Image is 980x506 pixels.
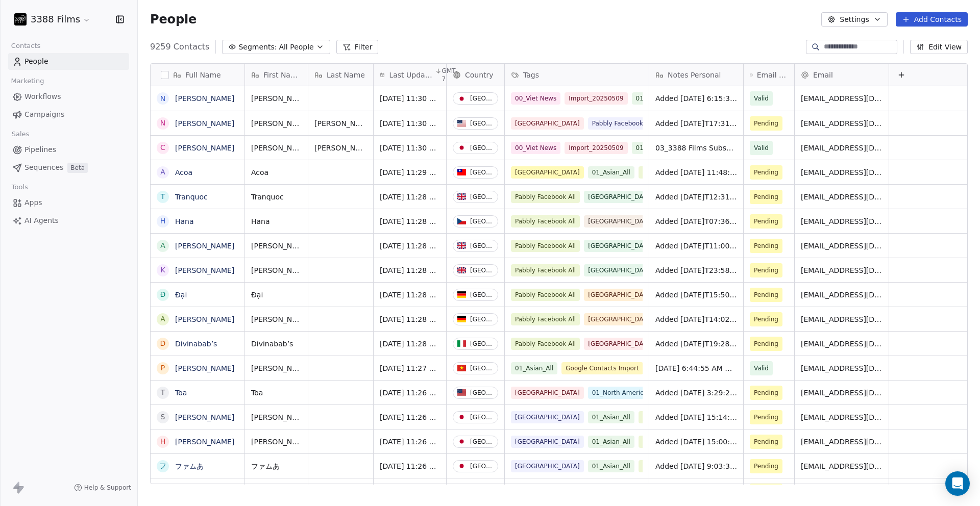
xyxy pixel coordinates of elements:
span: Added [DATE]T17:31:35+0000 via Pabbly Connect, Location Country: [GEOGRAPHIC_DATA], Facebook Lead... [655,118,737,129]
div: A [160,314,165,324]
span: Pending [754,437,778,447]
div: Last Updated DateGMT-7 [374,64,446,86]
span: Added [DATE]T23:58:54+0000 via Pabbly Connect, Location Country: [GEOGRAPHIC_DATA], Facebook Lead... [655,265,737,275]
span: [EMAIL_ADDRESS][DOMAIN_NAME] [801,143,883,153]
span: 03_3388 Films Subscribers_AllPages_20241028OnWard, Location Country: [GEOGRAPHIC_DATA], Date: [DA... [655,143,737,153]
a: [PERSON_NAME] [175,364,234,372]
span: 01_Asian_All [588,460,634,472]
span: [DATE] 11:29 AM [380,167,440,178]
div: Last Name [308,64,373,86]
span: [PERSON_NAME] [251,314,302,324]
div: H [160,216,166,226]
span: Segments: [238,42,277,53]
span: Pending [754,265,778,275]
a: [PERSON_NAME] [175,144,234,152]
span: Pabbly Facebook All [511,240,580,252]
div: [GEOGRAPHIC_DATA] [470,365,494,372]
span: Added [DATE]T14:02:59+0000 via Pabbly Connect, Location Country: DE, Facebook Leads Form. [655,314,737,324]
span: Added [DATE]T15:50:06+0000 via Pabbly Connect, Location Country: DE, Facebook Leads Form. [655,290,737,300]
span: Pending [754,461,778,471]
span: Added [DATE]T19:28:29+0000 via Pabbly Connect, Location Country: IT, Facebook Leads Form. [655,339,737,349]
span: 01_Asian_All [632,142,678,154]
div: grid [245,86,968,485]
button: Edit View [910,40,968,54]
div: A [160,167,165,178]
a: [PERSON_NAME] [175,119,234,128]
a: [PERSON_NAME] [175,266,234,274]
span: [EMAIL_ADDRESS][DOMAIN_NAME] [801,437,883,447]
span: 00_Viet News [511,92,560,105]
span: Added [DATE] 15:14:28 via Pabbly Connect, Location Country: [GEOGRAPHIC_DATA], 3388 Films Subscri... [655,412,737,422]
span: [DATE] 11:28 AM [380,241,440,251]
span: [DATE] 11:26 AM [380,437,440,447]
span: [DATE] 11:28 AM [380,339,440,349]
img: 3388Films_Logo_White.jpg [14,13,27,26]
span: Pabbly Facebook All [511,338,580,350]
div: [GEOGRAPHIC_DATA] [470,242,494,249]
span: [EMAIL_ADDRESS][DOMAIN_NAME] [801,93,883,104]
span: [GEOGRAPHIC_DATA] [511,460,584,472]
span: [GEOGRAPHIC_DATA] [511,485,584,497]
a: Đại [175,291,187,299]
span: Last Name [327,70,365,80]
span: [EMAIL_ADDRESS][DOMAIN_NAME] [801,363,883,373]
div: S [161,412,165,422]
span: Tranquoc [251,192,302,202]
a: [PERSON_NAME] [175,94,234,103]
span: [GEOGRAPHIC_DATA] [584,191,657,203]
span: [PERSON_NAME] [251,265,302,275]
span: [EMAIL_ADDRESS][DOMAIN_NAME] [801,265,883,275]
span: Pabbly Facebook All [511,191,580,203]
span: [DATE] 11:28 AM [380,314,440,324]
span: Country [465,70,494,80]
a: AI Agents [8,212,129,229]
span: Marketing [7,73,48,89]
div: [GEOGRAPHIC_DATA] [470,193,494,200]
span: [PERSON_NAME] [314,143,367,153]
div: [GEOGRAPHIC_DATA] [470,389,494,396]
span: Pabbly Facebook US [588,117,658,130]
span: Toa [251,388,302,398]
a: People [8,53,129,70]
a: [PERSON_NAME] [175,413,234,421]
span: Pabbly Website [639,166,694,179]
div: [GEOGRAPHIC_DATA] [470,438,494,445]
span: Import_20250509 [565,92,627,105]
span: Apps [24,197,42,208]
span: People [24,56,48,67]
span: [EMAIL_ADDRESS][DOMAIN_NAME] [801,167,883,178]
span: [EMAIL_ADDRESS][DOMAIN_NAME] [801,216,883,226]
span: [GEOGRAPHIC_DATA] [511,117,584,130]
div: P [161,363,165,373]
a: [PERSON_NAME] [175,315,234,323]
span: [PERSON_NAME] [251,93,302,104]
div: N [160,93,165,104]
span: Help & Support [84,484,131,492]
span: [EMAIL_ADDRESS][DOMAIN_NAME] [801,241,883,251]
a: [PERSON_NAME] [175,242,234,250]
span: [PERSON_NAME] [251,143,302,153]
span: Import_20250509 [565,142,627,154]
span: [EMAIL_ADDRESS][DOMAIN_NAME] [801,339,883,349]
span: [DATE] 11:28 AM [380,265,440,275]
div: Country [447,64,504,86]
span: Tags [523,70,539,80]
div: [GEOGRAPHIC_DATA] [470,95,494,102]
span: 01_Asian_All [632,92,678,105]
span: Google Contacts Import [561,362,643,374]
span: [EMAIL_ADDRESS][DOMAIN_NAME] [801,412,883,422]
div: [GEOGRAPHIC_DATA] [470,144,494,151]
span: Added [DATE] 11:48:16 via Pabbly Connect, Location Country: [GEOGRAPHIC_DATA], 3388 Films Subscri... [655,167,737,178]
span: [DATE] 11:27 AM [380,363,440,373]
span: Added [DATE]T07:36:05+0000 via Pabbly Connect, Location Country: [GEOGRAPHIC_DATA], Facebook Lead... [655,216,737,226]
span: People [150,12,197,27]
span: [EMAIL_ADDRESS][DOMAIN_NAME] [801,461,883,471]
div: Tags [505,64,649,86]
button: 3388 Films [12,11,93,28]
span: Sales [7,127,34,142]
span: [GEOGRAPHIC_DATA] [584,264,657,276]
span: Added [DATE] 6:15:34 via Pabbly Connect, Location Country: [GEOGRAPHIC_DATA], 3388 Films Subscrib... [655,93,737,104]
span: [DATE] 6:44:55 AM MDT, 01_3388 Films Subscribers_Popup+Banner+MAIonward, Location Country: [GEOGR... [655,363,737,373]
div: [GEOGRAPHIC_DATA] [470,169,494,176]
span: Added [DATE] 15:00:13 via Pabbly Connect, Location Country: [GEOGRAPHIC_DATA], 3388 Films Subscri... [655,437,737,447]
